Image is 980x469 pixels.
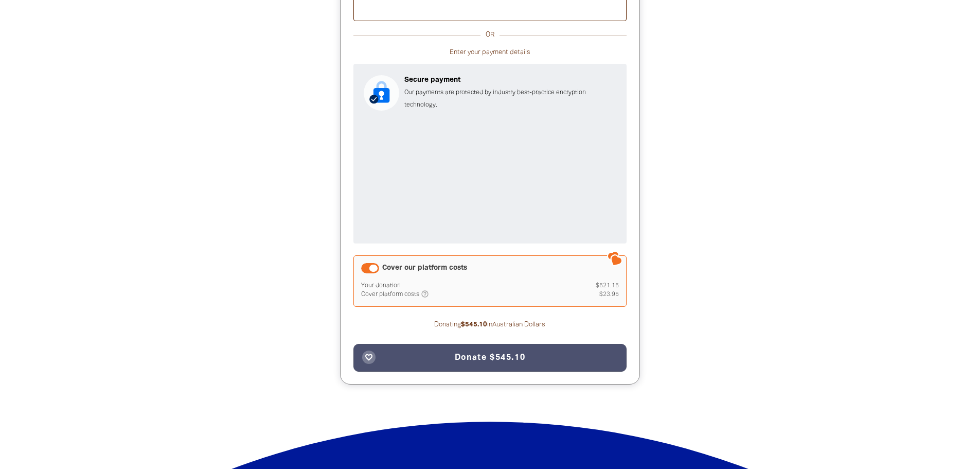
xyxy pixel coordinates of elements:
[361,282,554,290] td: Your donation
[404,86,616,111] p: Our payments are protected by industry best-practice encryption technology.
[461,322,487,328] b: $545.10
[480,29,500,41] p: OR
[362,119,618,235] iframe: Secure payment input frame
[361,290,554,299] td: Cover platform costs
[421,290,437,298] i: help_outlined
[353,319,627,331] p: Donating in Australian Dollars
[404,74,616,86] p: Secure payment
[361,263,379,273] button: Cover our platform costs
[554,282,619,290] td: $521.15
[554,290,619,299] td: $23.95
[353,46,627,59] p: Enter your payment details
